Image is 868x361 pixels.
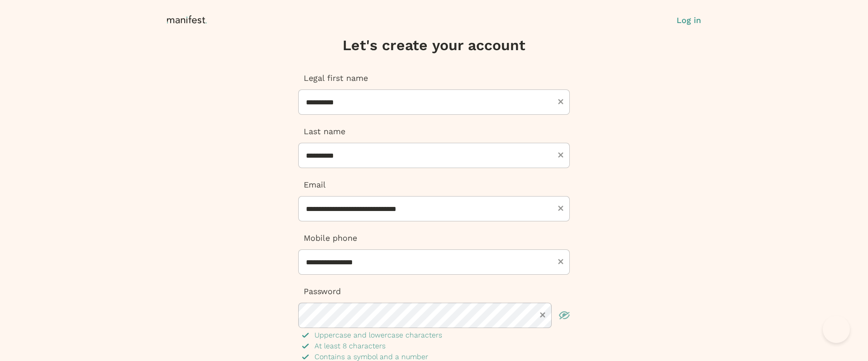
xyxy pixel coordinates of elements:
[677,14,701,26] button: Log in
[298,286,570,297] p: Password
[298,232,570,244] p: Mobile phone
[315,341,386,352] p: At least 8 characters
[823,316,850,343] iframe: Toggle Customer Support
[298,179,570,191] p: Email
[315,330,442,341] p: Uppercase and lowercase characters
[298,72,570,84] p: Legal first name
[298,126,570,137] p: Last name
[298,36,570,54] h3: Let's create your account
